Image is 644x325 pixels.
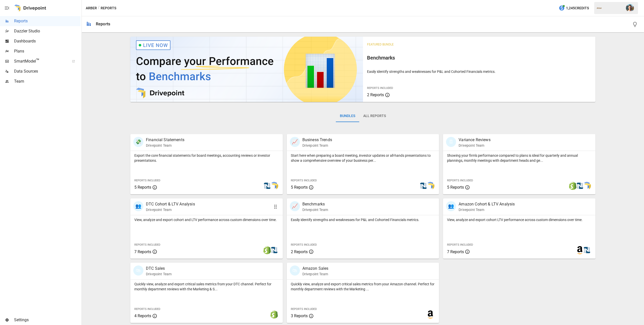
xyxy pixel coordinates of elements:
[447,185,464,190] span: 5 Reports
[447,217,591,222] p: View, analyze and export cohort LTV performance across custom dimensions over time.
[146,265,172,272] p: DTC Sales
[270,246,278,254] img: netsuite
[14,68,80,74] span: Data Sources
[302,272,329,277] p: Drivepoint Team
[426,310,434,318] img: amazon
[459,207,515,212] p: Drivepoint Team
[146,201,195,207] p: DTC Cohort & LTV Analysis
[302,201,328,207] p: Benchmarks
[569,182,577,190] img: shopify
[302,265,329,272] p: Amazon Sales
[133,137,143,147] div: 💸
[291,153,435,163] p: Start here when preparing a board meeting, investor updates or all-hands presentations to show a ...
[134,307,160,311] span: Reports Included
[134,249,151,254] span: 7 Reports
[597,7,623,9] div: Arber
[291,307,317,311] span: Reports Included
[134,179,160,182] span: Reports Included
[290,137,300,147] div: 📈
[367,54,592,62] h6: Benchmarks
[270,310,278,318] img: shopify
[134,185,151,190] span: 5 Reports
[359,110,390,122] button: All Reports
[14,58,66,64] span: SmartModel
[291,249,308,254] span: 2 Reports
[134,217,279,222] p: View, analyze and export cohort and LTV performance across custom dimensions over time.
[146,137,184,143] p: Financial Statements
[367,92,384,97] span: 2 Reports
[446,201,456,211] div: 👥
[98,5,100,11] div: /
[447,249,464,254] span: 7 Reports
[336,110,359,122] button: Bundles
[447,243,473,246] span: Reports Included
[270,182,278,190] img: smart model
[290,201,300,211] div: 📈
[86,5,97,11] button: Arber
[146,143,184,148] p: Drivepoint Team
[291,185,308,190] span: 5 Reports
[367,43,394,46] span: Featured Bundle
[14,38,80,44] span: Dashboards
[459,137,490,143] p: Variance Reviews
[426,182,434,190] img: smart model
[133,201,143,211] div: 👥
[566,5,589,11] span: 1,245 Credits
[263,182,271,190] img: netsuite
[263,246,271,254] img: shopify
[446,137,456,147] div: 🗓
[134,282,279,292] p: Quickly view, analyze and export critical sales metrics from your DTC channel. Perfect for monthl...
[36,58,39,64] span: ™
[291,313,308,318] span: 3 Reports
[291,243,317,246] span: Reports Included
[557,4,591,13] button: 1,245Credits
[134,243,160,246] span: Reports Included
[146,272,172,277] p: Drivepoint Team
[367,69,592,74] p: Easily identify strengths and weaknesses for P&L and Cohorted Financials metrics.
[14,78,80,84] span: Team
[291,282,435,292] p: Quickly view, analyze and export critical sales metrics from your Amazon channel. Perfect for mon...
[14,317,80,323] span: Settings
[133,265,143,276] div: 🛍
[583,182,591,190] img: smart model
[367,86,393,90] span: Reports Included
[14,28,80,34] span: Dazzler Studio
[447,179,473,182] span: Reports Included
[459,143,490,148] p: Drivepoint Team
[447,153,591,163] p: Showing your firm's performance compared to plans is ideal for quarterly and annual plannings, mo...
[302,143,332,148] p: Drivepoint Team
[302,207,328,212] p: Drivepoint Team
[14,48,80,54] span: Plans
[459,201,515,207] p: Amazon Cohort & LTV Analysis
[291,217,435,222] p: Easily identify strengths and weaknesses for P&L and Cohorted Financials metrics.
[96,22,110,26] div: Reports
[130,37,363,102] img: video thumbnail
[583,246,591,254] img: netsuite
[302,137,332,143] p: Business Trends
[134,153,279,163] p: Export the core financial statements for board meetings, accounting reviews or investor presentat...
[576,246,584,254] img: amazon
[146,207,195,212] p: Drivepoint Team
[291,179,317,182] span: Reports Included
[134,313,151,318] span: 4 Reports
[419,182,427,190] img: netsuite
[14,18,80,24] span: Reports
[576,182,584,190] img: netsuite
[290,265,300,276] div: 🛍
